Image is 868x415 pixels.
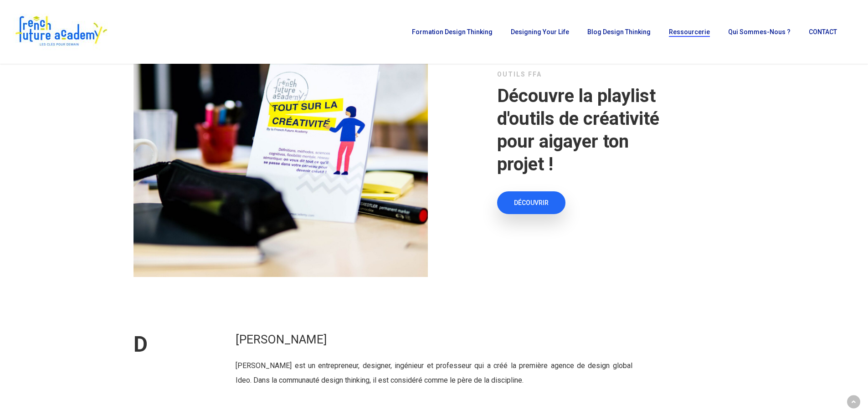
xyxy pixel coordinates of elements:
[809,28,837,36] span: CONTACT
[13,14,109,50] img: French Future Academy
[407,29,497,35] a: Formation Design Thinking
[236,331,632,348] h3: [PERSON_NAME]
[511,28,569,36] span: Designing Your Life
[412,28,493,36] span: Formation Design Thinking
[514,198,549,207] span: DÉCOUVRIR
[506,29,574,35] a: Designing Your Life
[587,28,651,36] span: Blog Design Thinking
[724,29,795,35] a: Qui sommes-nous ?
[664,29,714,35] a: Ressourcerie
[497,191,565,214] a: DÉCOUVRIR
[583,29,655,35] a: Blog Design Thinking
[497,69,678,80] h5: Outils FFA
[236,361,632,384] span: [PERSON_NAME] est un entrepreneur, designer, ingénieur et professeur qui a créé la première agenc...
[497,85,678,176] h2: Découvre la playlist d'outils de créativité pour aigayer ton projet !
[728,28,791,36] span: Qui sommes-nous ?
[669,28,710,36] span: Ressourcerie
[804,29,842,35] a: CONTACT
[134,331,223,358] h2: D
